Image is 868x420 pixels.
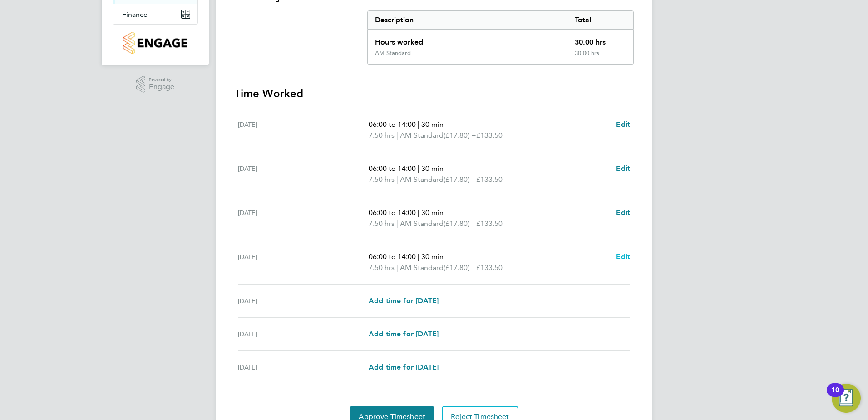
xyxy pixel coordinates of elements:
[444,263,476,272] span: (£17.80) =
[369,362,439,373] a: Add time for [DATE]
[136,76,175,93] a: Powered byEngage
[369,175,395,184] span: 7.50 hrs
[476,219,503,228] span: £133.50
[369,296,439,305] span: Add time for [DATE]
[832,384,861,413] button: Open Resource Center, 10 new notifications
[238,119,369,141] div: [DATE]
[400,218,444,229] span: AM Standard
[368,30,567,50] div: Hours worked
[421,164,444,173] span: 30 min
[369,263,395,272] span: 7.50 hrs
[113,4,197,24] button: Finance
[369,295,439,306] a: Add time for [DATE]
[476,263,503,272] span: £133.50
[616,120,630,129] span: Edit
[369,219,395,228] span: 7.50 hrs
[149,83,174,91] span: Engage
[831,390,839,402] div: 10
[369,131,395,140] span: 7.50 hrs
[375,50,411,57] div: AM Standard
[421,208,444,217] span: 30 min
[238,163,369,185] div: [DATE]
[418,208,419,217] span: |
[567,50,633,64] div: 30.00 hrs
[238,295,369,306] div: [DATE]
[149,76,174,84] span: Powered by
[396,219,398,228] span: |
[421,120,444,129] span: 30 min
[476,131,503,140] span: £133.50
[238,251,369,273] div: [DATE]
[400,174,444,185] span: AM Standard
[616,251,630,262] a: Edit
[122,10,148,19] span: Finance
[418,120,419,129] span: |
[418,252,419,261] span: |
[444,219,476,228] span: (£17.80) =
[400,262,444,273] span: AM Standard
[113,32,198,54] a: Go to home page
[444,131,476,140] span: (£17.80) =
[421,252,444,261] span: 30 min
[238,207,369,229] div: [DATE]
[418,164,419,173] span: |
[567,11,633,29] div: Total
[369,208,416,217] span: 06:00 to 14:00
[616,207,630,218] a: Edit
[238,329,369,340] div: [DATE]
[369,164,416,173] span: 06:00 to 14:00
[123,32,187,54] img: countryside-properties-logo-retina.png
[567,30,633,50] div: 30.00 hrs
[616,163,630,174] a: Edit
[396,175,398,184] span: |
[444,175,476,184] span: (£17.80) =
[616,164,630,173] span: Edit
[369,252,416,261] span: 06:00 to 14:00
[616,208,630,217] span: Edit
[369,120,416,129] span: 06:00 to 14:00
[616,252,630,261] span: Edit
[238,362,369,373] div: [DATE]
[616,119,630,130] a: Edit
[369,330,439,338] span: Add time for [DATE]
[234,86,634,101] h3: Time Worked
[369,329,439,340] a: Add time for [DATE]
[367,10,634,65] div: Summary
[396,131,398,140] span: |
[476,175,503,184] span: £133.50
[368,11,567,29] div: Description
[400,130,444,141] span: AM Standard
[369,363,439,371] span: Add time for [DATE]
[396,263,398,272] span: |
